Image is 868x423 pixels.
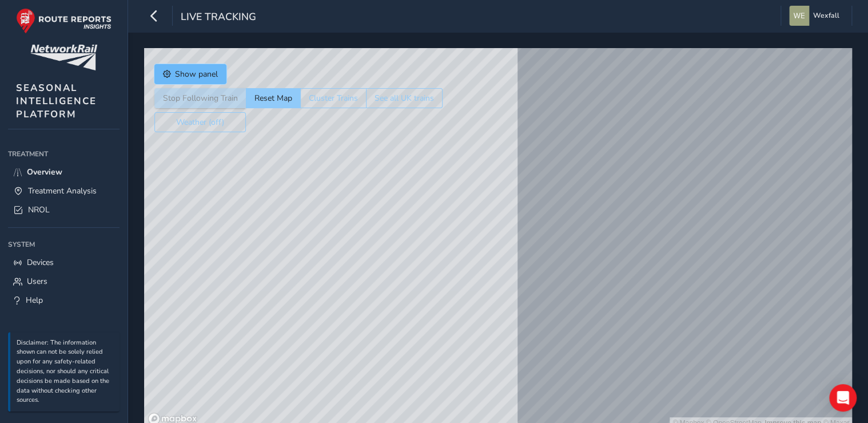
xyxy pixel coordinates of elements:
[829,384,857,412] div: Open Intercom Messenger
[154,64,226,84] button: Show panel
[789,6,843,26] button: Wexfall
[154,112,246,132] button: Weather (off)
[28,185,97,196] span: Treatment Analysis
[16,8,112,34] img: rr logo
[8,291,120,310] a: Help
[26,295,43,306] span: Help
[181,10,256,26] span: Live Tracking
[8,181,120,200] a: Treatment Analysis
[17,338,114,406] p: Disclaimer: The information shown can not be solely relied upon for any safety-related decisions,...
[8,163,120,181] a: Overview
[246,88,300,108] button: Reset Map
[27,167,62,177] span: Overview
[175,69,218,80] span: Show panel
[28,204,50,215] span: NROL
[16,81,97,121] span: SEASONAL INTELLIGENCE PLATFORM
[789,6,809,26] img: diamond-layout
[8,272,120,291] a: Users
[300,88,366,108] button: Cluster Trains
[366,88,443,108] button: See all UK trains
[27,276,47,287] span: Users
[813,6,839,26] span: Wexfall
[8,145,120,163] div: Treatment
[8,200,120,219] a: NROL
[8,236,120,253] div: System
[8,253,120,272] a: Devices
[30,45,97,70] img: customer logo
[27,257,54,268] span: Devices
